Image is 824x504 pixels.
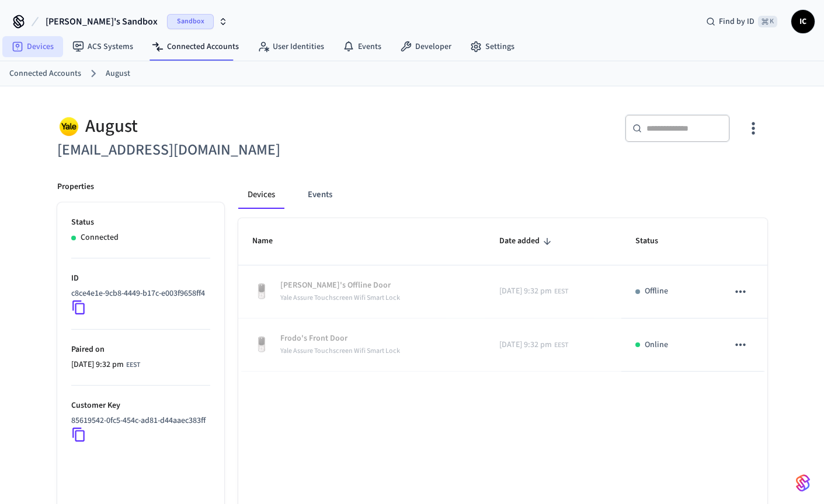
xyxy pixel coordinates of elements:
a: Connected Accounts [9,68,81,80]
p: [PERSON_NAME]'s Offline Door [280,279,400,292]
span: EEST [126,360,140,370]
a: Devices [2,36,63,57]
div: Europe/Kiev [499,285,568,297]
div: connected account tabs [238,181,767,209]
div: Find by ID⌘ K [697,11,787,32]
a: Connected Accounts [142,36,248,57]
h6: [EMAIL_ADDRESS][DOMAIN_NAME] [57,138,405,162]
a: Developer [391,36,461,57]
img: SeamLogoGradient.69752ec5.svg [796,474,810,492]
p: Status [71,216,210,229]
span: Yale Assure Touchscreen Wifi Smart Lock [280,346,400,356]
p: ID [71,272,210,285]
a: August [106,68,130,80]
span: EEST [554,340,568,351]
a: User Identities [248,36,333,57]
span: EEST [554,286,568,297]
a: ACS Systems [63,36,142,57]
p: Connected [81,232,119,244]
p: Online [645,339,668,351]
p: Properties [57,181,94,193]
p: c8ce4e1e-9cb8-4449-b17c-e003f9658ff4 [71,288,205,300]
img: Yale Assure Touchscreen Wifi Smart Lock, Satin Nickel, Front [252,282,271,301]
img: Yale Assure Touchscreen Wifi Smart Lock, Satin Nickel, Front [252,335,271,354]
span: Sandbox [167,14,214,29]
span: [DATE] 9:32 pm [71,359,124,371]
p: 85619542-0fc5-454c-ad81-d44aaec383ff [71,415,206,427]
span: ⌘ K [758,16,777,27]
span: Date added [499,232,555,250]
p: Frodo's Front Door [280,332,400,345]
p: Customer Key [71,400,210,412]
div: Europe/Kiev [499,339,568,351]
span: [DATE] 9:32 pm [499,285,552,297]
button: IC [791,10,815,33]
div: Europe/Kiev [71,359,140,371]
span: Name [252,232,288,250]
span: Status [635,232,673,250]
a: Settings [461,36,524,57]
div: August [57,114,405,138]
span: [DATE] 9:32 pm [499,339,552,351]
button: Devices [238,181,284,209]
span: Find by ID [719,16,755,27]
span: IC [792,11,813,32]
span: Yale Assure Touchscreen Wifi Smart Lock [280,293,400,303]
span: [PERSON_NAME]'s Sandbox [46,15,158,29]
p: Offline [645,285,668,297]
table: sticky table [238,218,767,372]
img: Yale Logo, Square [57,114,81,138]
p: Paired on [71,344,210,356]
a: Events [333,36,391,57]
button: Events [298,181,342,209]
